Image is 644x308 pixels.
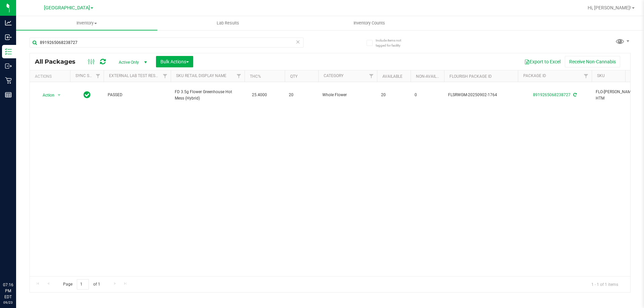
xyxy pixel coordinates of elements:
[523,73,546,78] a: Package ID
[30,38,304,48] input: Search Package ID, Item Name, SKU, Lot or Part Number...
[5,48,12,55] inline-svg: Inventory
[533,93,571,97] a: 8919265068238727
[5,77,12,84] inline-svg: Retail
[93,70,104,82] a: Filter
[324,73,343,78] a: Category
[160,59,189,64] span: Bulk Actions
[233,70,245,82] a: Filter
[16,20,157,26] span: Inventory
[55,90,63,100] span: select
[588,5,631,10] span: Hi, [PERSON_NAME]!
[16,16,157,30] a: Inventory
[77,279,89,290] input: 1
[581,70,592,82] a: Filter
[565,56,620,67] button: Receive Non-Cannabis
[35,58,82,65] span: All Packages
[322,92,373,98] span: Whole Flower
[449,74,492,79] a: Flourish Package ID
[5,91,12,98] inline-svg: Reports
[381,92,407,98] span: 20
[382,74,402,79] a: Available
[290,74,298,79] a: Qty
[415,92,440,98] span: 0
[5,34,12,41] inline-svg: Inbound
[37,90,55,100] span: Action
[84,90,91,100] span: In Sync
[448,92,514,98] span: FLSRWGM-20250902-1764
[156,56,193,67] button: Bulk Actions
[416,74,446,79] a: Non-Available
[176,73,226,78] a: Sku Retail Display Name
[44,5,90,11] span: [GEOGRAPHIC_DATA]
[366,70,377,82] a: Filter
[572,93,577,97] span: Sync from Compliance System
[57,279,106,290] span: Page of 1
[299,16,440,30] a: Inventory Counts
[597,73,605,78] a: SKU
[160,70,171,82] a: Filter
[250,74,261,79] a: THC%
[75,73,101,78] a: Sync Status
[376,38,409,48] span: Include items not tagged for facility
[157,16,299,30] a: Lab Results
[109,73,162,78] a: External Lab Test Result
[5,63,12,69] inline-svg: Outbound
[289,92,314,98] span: 20
[5,19,12,26] inline-svg: Analytics
[35,74,67,79] div: Actions
[3,282,13,300] p: 07:16 PM EDT
[3,300,13,305] p: 09/23
[296,38,300,46] span: Clear
[7,254,27,274] iframe: Resource center
[208,20,248,26] span: Lab Results
[344,20,394,26] span: Inventory Counts
[520,56,565,67] button: Export to Excel
[175,89,240,102] span: FD 3.5g Flower Greenhouse Hot Mess (Hybrid)
[586,279,624,289] span: 1 - 1 of 1 items
[249,90,270,100] span: 25.4000
[108,92,167,98] span: PASSED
